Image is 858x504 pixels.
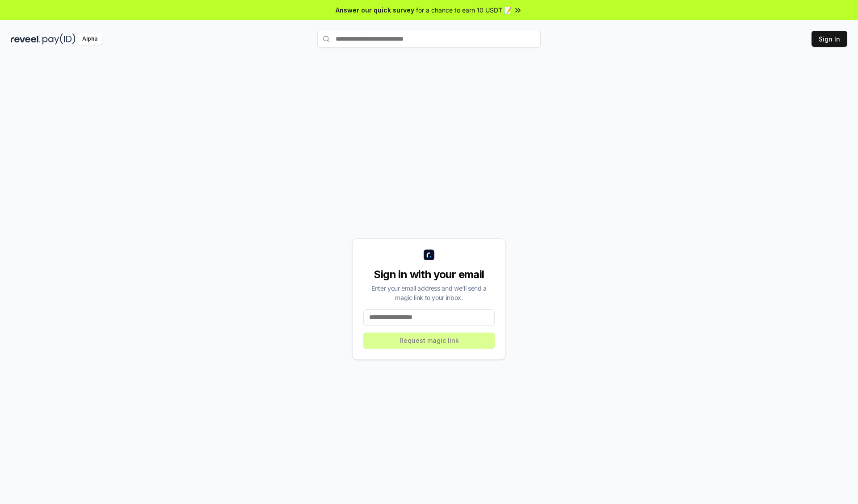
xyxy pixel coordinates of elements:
button: Sign In [812,31,847,47]
img: logo_small [424,250,434,260]
div: Sign in with your email [363,267,495,282]
div: Alpha [77,33,102,45]
img: reveel_dark [11,33,41,45]
span: Answer our quick survey [336,5,414,15]
div: Enter your email address and we’ll send a magic link to your inbox. [363,283,495,302]
span: for a chance to earn 10 USDT 📝 [416,5,512,15]
img: pay_id [42,33,76,45]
